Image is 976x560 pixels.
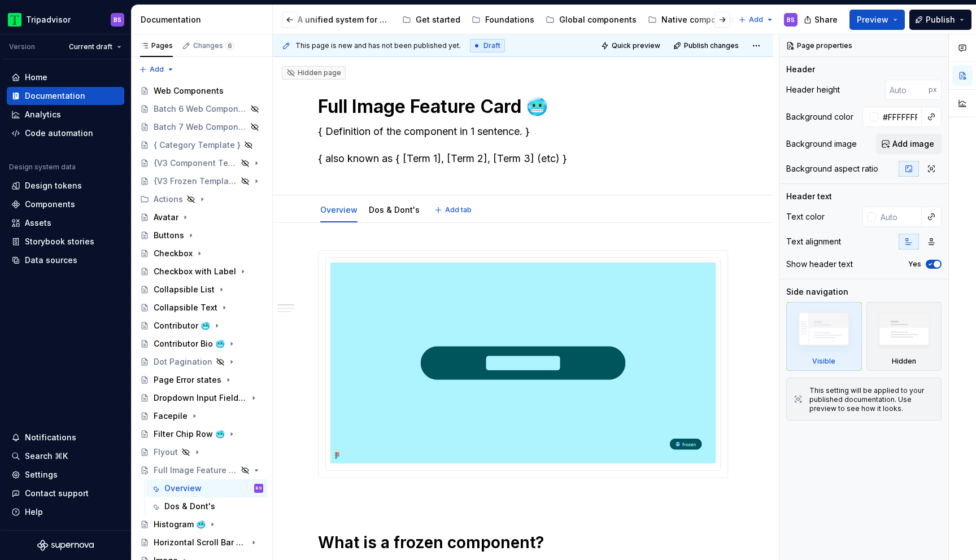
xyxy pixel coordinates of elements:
a: Flyout [136,443,268,461]
div: Data sources [25,255,77,266]
div: Search ⌘K [25,450,68,462]
div: Dos & Dont's [364,198,424,221]
a: Assets [7,214,124,232]
div: Background image [786,138,857,150]
a: {V3 Component Template} [136,154,268,172]
a: Avatar [136,208,268,226]
div: Horizontal Scroll Bar Button [154,537,247,548]
div: Page Error states [154,374,221,386]
div: Help [25,506,43,518]
div: Full Image Feature Card 🥶 [154,465,237,476]
div: Hidden [892,357,916,366]
a: Full Image Feature Card 🥶 [136,461,268,479]
div: Batch 6 Web Components [154,103,247,115]
textarea: Full Image Feature Card 🥶 [316,93,726,120]
label: Yes [908,260,921,269]
h1: What is a frozen component? [318,532,728,553]
button: Publish changes [670,38,744,54]
a: Page Error states [136,371,268,389]
a: Checkbox [136,244,268,262]
div: Header text [786,191,832,202]
div: Code automation [25,128,93,139]
a: { Category Template } [136,136,268,154]
div: Dos & Dont's [164,501,215,512]
a: Contributor Bio 🥶 [136,335,268,353]
a: Checkbox with Label [136,262,268,281]
a: Storybook stories [7,233,124,251]
div: { Category Template } [154,139,241,151]
a: Components [7,195,124,213]
div: Changes [193,41,234,50]
a: Dos & Dont's [369,205,420,215]
button: Search ⌘K [7,447,124,465]
div: Header [786,64,815,75]
div: Text color [786,211,825,222]
div: Visible [812,357,835,366]
button: Share [798,10,845,30]
div: Flyout [154,447,178,458]
div: BS [256,483,262,494]
div: Version [9,42,35,51]
div: Foundations [485,14,534,25]
span: Add image [892,138,934,150]
div: Web Components [154,85,224,97]
a: {V3 Frozen Template} [136,172,268,190]
div: BS [787,15,795,24]
div: Dropdown Input Field 🥶 [154,392,247,404]
div: Buttons [154,230,184,241]
div: Header height [786,84,840,95]
div: Native components [661,14,739,25]
div: Visible [786,302,862,371]
div: Text alignment [786,236,841,247]
span: Add tab [445,205,472,215]
div: Batch 7 Web Components [154,121,247,133]
div: Checkbox [154,248,193,259]
a: Design tokens [7,177,124,195]
button: Add [735,12,777,28]
div: Checkbox with Label [154,266,236,277]
div: Collapsible List [154,284,215,295]
div: Tripadvisor [26,14,71,25]
textarea: { Definition of the component in 1 sentence. } { also known as { [Term 1], [Term 2], [Term 3] (et... [316,123,726,168]
a: Dos & Dont's [146,497,268,515]
div: {V3 Frozen Template} [154,176,237,187]
div: Notifications [25,432,76,443]
a: Analytics [7,106,124,124]
a: Collapsible List [136,281,268,299]
span: Current draft [69,42,112,51]
button: Help [7,503,124,521]
a: Histogram 🥶 [136,515,268,533]
div: Overview [164,483,202,494]
div: Facepile [154,410,188,422]
a: Contributor 🥶 [136,317,268,335]
img: 0ed0e8b8-9446-497d-bad0-376821b19aa5.png [8,13,21,27]
p: px [929,85,937,94]
div: Hidden [866,302,942,371]
a: Native components [643,11,743,29]
div: A unified system for every journey. [298,14,391,25]
div: Components [25,199,75,210]
button: Add tab [431,202,477,218]
button: Notifications [7,428,124,447]
div: Actions [154,194,183,205]
div: Dot Pagination [154,356,212,368]
div: Show header text [786,259,853,270]
a: Get started [398,11,465,29]
button: Add image [876,134,942,154]
div: BS [114,15,121,24]
span: This page is new and has not been published yet. [295,41,461,50]
div: Actions [136,190,268,208]
a: Data sources [7,251,124,269]
a: Foundations [467,11,539,29]
a: Facepile [136,407,268,425]
a: Horizontal Scroll Bar Button [136,533,268,552]
div: Get started [416,14,460,25]
div: This setting will be applied to your published documentation. Use preview to see how it looks. [809,386,934,413]
a: Home [7,68,124,86]
div: Overview [316,198,362,221]
input: Auto [878,107,922,127]
span: Add [749,15,763,24]
a: Dropdown Input Field 🥶 [136,389,268,407]
div: Histogram 🥶 [154,519,206,530]
button: Add [136,62,178,77]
